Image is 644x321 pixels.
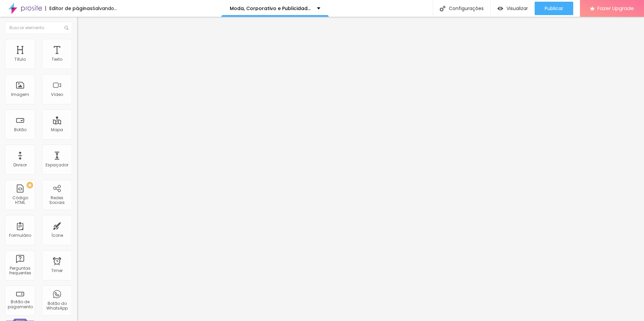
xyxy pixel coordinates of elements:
div: Redes Sociais [44,196,70,205]
div: Título [14,57,26,62]
div: Mapa [51,127,63,132]
div: Vídeo [51,92,63,97]
div: Texto [52,57,62,62]
div: Perguntas frequentes [7,266,33,276]
input: Buscar elemento [5,22,72,34]
img: Icone [440,6,445,11]
span: Publicar [545,6,563,11]
span: Fazer Upgrade [597,5,634,11]
div: Timer [51,268,63,273]
button: Visualizar [491,2,535,15]
div: Espaçador [46,163,68,167]
iframe: Editor [77,17,644,321]
div: Botão [14,127,26,132]
div: Código HTML [7,196,33,205]
img: Icone [64,26,68,30]
div: Divisor [13,163,27,167]
div: Editor de páginas [45,6,93,11]
div: Formulário [9,233,31,238]
div: Ícone [51,233,63,238]
div: Botão de pagamento [7,300,33,309]
div: Imagem [11,92,29,97]
button: Publicar [535,2,573,15]
span: Visualizar [506,6,528,11]
p: Moda, Corporativo e Publicidade - SoutoMaior Fotografia [230,6,312,11]
div: Botão do WhatsApp [44,301,70,311]
img: view-1.svg [497,6,503,11]
div: Salvando... [93,6,117,11]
